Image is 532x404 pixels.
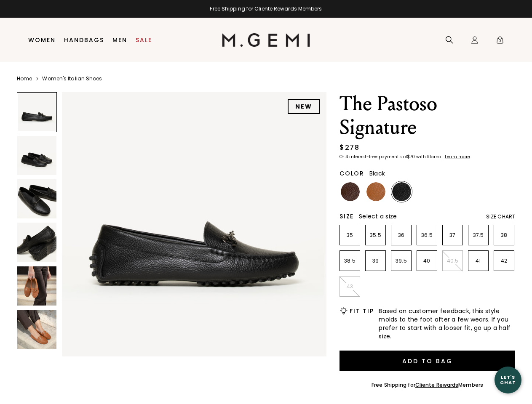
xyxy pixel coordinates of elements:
a: Handbags [64,37,104,43]
h2: Fit Tip [350,308,374,314]
p: 37.5 [468,232,488,239]
img: M.Gemi [222,33,310,47]
span: Based on customer feedback, this style molds to the foot after a few wears. If you prefer to star... [379,307,515,340]
p: 39.5 [391,258,411,264]
button: Add to Bag [340,351,515,371]
p: 35.5 [366,232,385,239]
span: Black [369,169,385,178]
div: Free Shipping for Members [372,382,483,388]
img: Black [392,182,411,201]
img: The Pastoso Signature [17,223,56,262]
span: 0 [496,37,504,46]
a: Sale [136,37,152,43]
klarna-placement-style-body: with Klarna [416,154,444,160]
img: The Pastoso Signature [17,310,56,349]
p: 41 [468,258,488,264]
p: 40 [417,258,437,264]
img: Chocolate [341,182,360,201]
klarna-placement-style-body: Or 4 interest-free payments of [340,154,407,160]
h2: Size [340,213,354,220]
div: Let's Chat [495,375,521,385]
p: 35 [340,232,360,239]
img: The Pastoso Signature [17,266,56,306]
h1: The Pastoso Signature [340,92,515,139]
p: 36 [391,232,411,239]
img: Tan [366,182,385,201]
span: Select a size [359,212,397,221]
klarna-placement-style-cta: Learn more [445,154,470,160]
a: Home [17,75,32,82]
img: The Pastoso Signature [17,136,56,175]
img: The Pastoso Signature [62,92,326,356]
p: 38.5 [340,258,360,264]
a: Learn more [444,154,470,159]
p: 39 [366,258,385,264]
div: NEW [288,99,320,114]
klarna-placement-style-amount: $70 [407,154,415,160]
a: Cliente Rewards [415,381,459,388]
div: $278 [340,143,359,153]
p: 38 [494,232,514,239]
a: Men [112,37,127,43]
a: Women [28,37,56,43]
div: Size Chart [486,213,515,220]
p: 40.5 [443,258,462,264]
img: The Pastoso Signature [17,179,56,218]
p: 43 [340,283,360,290]
h2: Color [340,170,364,177]
p: 36.5 [417,232,437,239]
a: Women's Italian Shoes [42,75,102,82]
p: 42 [494,258,514,264]
p: 37 [443,232,462,239]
